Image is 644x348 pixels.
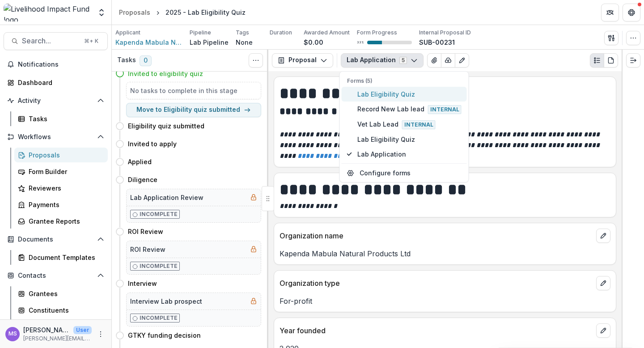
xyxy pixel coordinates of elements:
div: Monica Swai [8,331,17,337]
span: Activity [18,97,93,105]
p: Organization type [280,278,593,289]
span: Record New Lab lead [357,104,462,114]
a: Constituents [14,303,108,318]
h4: GTKY funding decision [128,331,201,340]
p: Internal Proposal ID [419,29,471,37]
a: Payments [14,197,108,212]
button: Partners [601,4,619,21]
span: Contacts [18,272,93,280]
h4: Eligibility quiz submitted [128,121,204,131]
button: Lab Application5 [341,53,424,68]
a: Tasks [14,111,108,126]
span: Vet Lab Lead [357,119,462,129]
button: Plaintext view [590,53,604,68]
div: Proposals [29,150,101,160]
p: Pipeline [190,29,211,37]
div: Document Templates [29,253,101,262]
h4: Applied [128,157,152,166]
div: 2025 - Lab Eligibility Quiz [165,8,246,17]
button: Search... [4,32,108,50]
span: Search... [22,37,79,45]
span: Notifications [18,61,104,68]
div: Grantees [29,289,101,298]
div: Grantee Reports [29,216,101,226]
span: 0 [140,55,152,66]
p: Organization name [280,230,593,241]
p: For-profit [280,296,610,306]
h5: ROI Review [130,245,165,254]
a: Reviewers [14,181,108,195]
span: Lab Application [357,149,462,159]
a: Grantees [14,286,108,301]
div: Payments [29,200,101,209]
a: Document Templates [14,250,108,265]
p: 33 % [357,39,364,46]
h5: No tasks to complete in this stage [130,86,257,95]
button: edit [596,276,610,290]
a: Form Builder [14,164,108,179]
h4: ROI Review [128,227,163,236]
span: Lab Eligibility Quiz [357,135,462,144]
p: Incomplete [140,210,178,218]
div: ⌘ + K [82,36,100,46]
p: SUB-00231 [419,38,455,47]
a: Grantee Reports [14,214,108,229]
h4: Invited to eligibility quiz [128,69,203,78]
span: Documents [18,236,93,243]
button: Open Documents [4,232,108,246]
button: Toggle View Cancelled Tasks [249,53,263,68]
p: Forms (5) [347,77,462,85]
h3: Tasks [117,56,136,64]
button: More [95,329,106,340]
span: Workflows [18,133,93,141]
div: Tasks [29,114,101,123]
h5: Interview Lab prospect [130,297,202,306]
div: Proposals [119,8,150,17]
p: None [236,38,253,47]
p: Duration [270,29,292,37]
div: Form Builder [29,167,101,176]
div: Constituents [29,306,101,315]
a: Dashboard [4,75,108,90]
p: Applicant [115,29,140,37]
p: Lab Pipeline [190,38,229,47]
button: PDF view [604,53,618,68]
p: $0.00 [304,38,323,47]
a: Proposals [115,6,154,19]
p: Kapenda Mabula Natural Products Ltd [280,248,610,259]
p: Incomplete [140,314,178,322]
p: [PERSON_NAME] [23,325,70,335]
p: [PERSON_NAME][EMAIL_ADDRESS][DOMAIN_NAME] [23,335,92,343]
span: Lab Eligibility Quiz [357,89,462,99]
button: View Attached Files [427,53,441,68]
button: edit [596,323,610,338]
span: Internal [428,105,462,114]
p: Awarded Amount [304,29,350,37]
h4: Diligence [128,175,157,184]
h5: Lab Application Review [130,193,203,202]
img: Livelihood Impact Fund logo [4,4,92,21]
p: Tags [236,29,249,37]
h4: Interview [128,279,157,288]
p: Incomplete [140,262,178,270]
p: User [73,326,92,334]
a: Proposals [14,148,108,162]
div: Dashboard [18,78,101,87]
button: Get Help [623,4,640,21]
button: Notifications [4,57,108,72]
button: Edit as form [455,53,469,68]
button: Proposal [272,53,333,68]
p: Year founded [280,325,593,336]
button: edit [596,229,610,243]
button: Open Contacts [4,268,108,283]
button: Move to Eligibility quiz submitted [126,103,261,117]
button: Open Activity [4,93,108,108]
button: Open Workflows [4,130,108,144]
div: Reviewers [29,183,101,193]
button: Open entity switcher [95,4,108,21]
p: Form Progress [357,29,397,37]
nav: breadcrumb [115,6,249,19]
button: Expand right [626,53,640,68]
span: Kapenda Mabula Natural Products Ltd [115,38,182,47]
span: Internal [402,120,436,129]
